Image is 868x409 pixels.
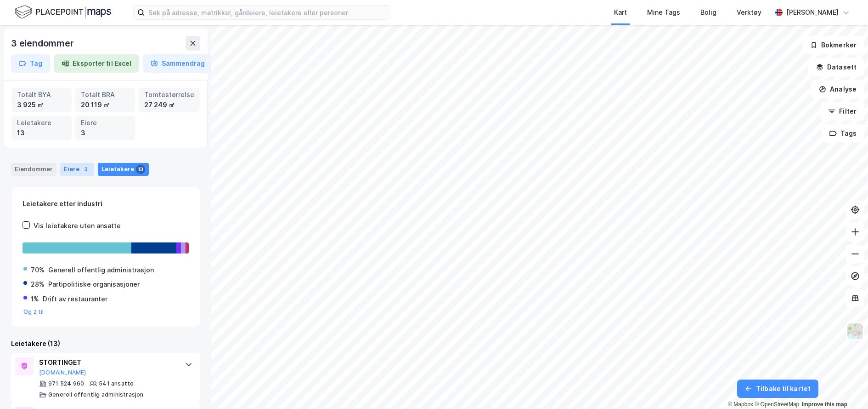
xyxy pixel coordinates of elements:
a: Improve this map [802,401,847,408]
button: Filter [820,102,864,121]
div: Leietakere [17,118,66,128]
div: 70% [31,265,45,276]
div: Generell offentlig administrasjon [48,265,154,276]
button: [DOMAIN_NAME] [39,369,86,376]
div: 3 eiendommer [11,36,76,51]
div: Eiere [60,163,94,176]
button: Eksporter til Excel [54,54,139,73]
a: OpenStreetMap [755,401,799,408]
iframe: Chat Widget [822,365,868,409]
div: 27 249 ㎡ [144,100,194,110]
div: Verktøy [737,7,761,18]
div: Drift av restauranter [43,294,107,305]
div: 541 ansatte [99,380,134,387]
div: Kontrollprogram for chat [822,365,868,409]
div: Partipolitiske organisasjoner [48,279,140,290]
div: 13 [17,128,66,138]
div: Leietakere etter industri [23,198,189,209]
button: Bokmerker [802,36,864,54]
div: STORTINGET [39,357,176,368]
button: Sammendrag [143,54,213,73]
button: Tag [11,54,50,73]
div: Totalt BYA [17,90,66,100]
div: 13 [136,165,145,174]
div: Leietakere [98,163,149,176]
div: Eiere [81,118,130,128]
div: 3 [81,165,90,174]
div: Generell offentlig administrasjon [48,391,144,398]
div: Eiendommer [11,163,56,176]
input: Søk på adresse, matrikkel, gårdeiere, leietakere eller personer [145,6,390,19]
div: Kart [614,7,627,18]
div: 1% [31,294,39,305]
div: 3 925 ㎡ [17,100,66,110]
button: Datasett [808,58,864,76]
div: 20 119 ㎡ [81,100,130,110]
button: Tags [822,124,864,143]
div: Bolig [700,7,716,18]
img: Z [846,323,864,340]
a: Mapbox [728,401,753,408]
div: 971 524 960 [48,380,84,387]
button: Tilbake til kartet [737,380,818,398]
div: 28% [31,279,45,290]
img: logo.f888ab2527a4732fd821a326f86c7f29.svg [15,4,111,20]
div: Vis leietakere uten ansatte [34,220,121,231]
div: 3 [81,128,130,138]
button: Analyse [811,80,864,98]
div: [PERSON_NAME] [786,7,839,18]
button: Og 2 til [23,308,44,316]
div: Totalt BRA [81,90,130,100]
div: Tomtestørrelse [144,90,194,100]
div: Leietakere (13) [11,338,200,349]
div: Mine Tags [647,7,680,18]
